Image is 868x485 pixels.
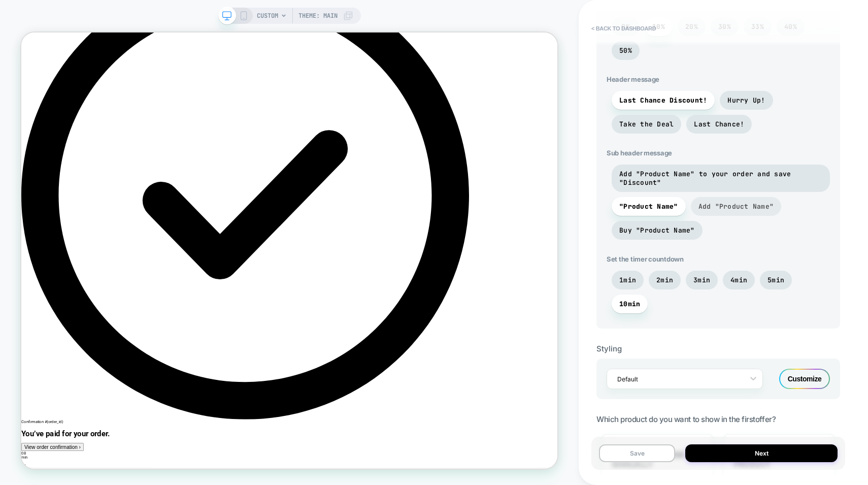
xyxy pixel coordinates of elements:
[619,46,632,55] span: 50%
[619,276,636,284] span: 1min
[656,276,673,284] span: 2min
[767,276,784,284] span: 5min
[694,120,744,128] span: Last Chance!
[596,344,840,353] div: Styling
[693,276,710,284] span: 3min
[619,120,674,128] span: Take the Deal
[685,444,838,462] button: Next
[730,276,747,284] span: 4min
[619,96,707,105] span: Last Chance Discount!
[607,75,830,83] span: Header message
[257,8,278,24] span: CUSTOM
[298,8,338,24] span: Theme: MAIN
[586,20,661,37] button: < back to dashboard
[607,149,830,157] span: Sub header message
[727,96,765,105] span: Hurry Up!
[599,444,675,462] button: Save
[619,300,640,308] span: 10min
[619,226,695,235] span: Buy "Product Name"
[698,202,774,211] span: Add "Product Name"
[596,414,776,424] span: Which product do you want to show in the first offer?
[619,202,678,211] span: "Product Name"
[619,170,822,187] span: Add "Product Name" to your order and save "Discount"
[607,255,830,263] span: Set the timer countdown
